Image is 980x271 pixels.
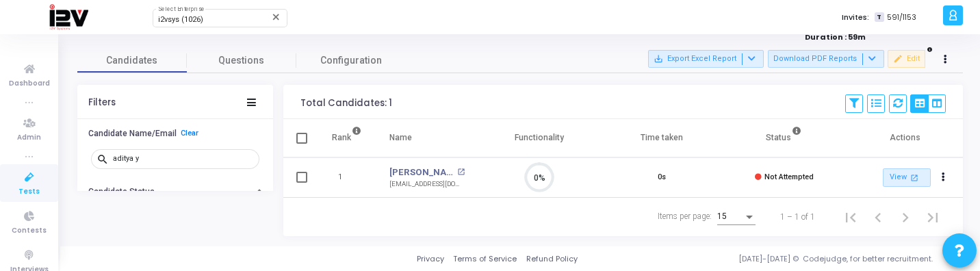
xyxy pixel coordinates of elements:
[318,119,376,157] th: Rank
[934,168,953,188] button: Actions
[768,50,884,68] button: Download PDF Reports
[96,153,113,165] mat-icon: search
[271,12,282,23] mat-icon: Clear
[654,54,663,64] mat-icon: save_alt
[658,210,712,222] div: Items per page:
[389,130,412,145] div: Name
[864,203,892,231] button: Previous page
[717,212,756,222] mat-select: Items per page:
[578,253,963,265] div: [DATE]-[DATE] © Codejudge, for better recruitment.
[764,172,814,181] span: Not Attempted
[893,54,903,64] mat-icon: edit
[883,168,931,187] a: View
[919,203,946,231] button: Last page
[77,181,273,203] button: Candidate Status
[320,53,382,68] span: Configuration
[478,119,601,157] th: Functionality
[641,130,683,145] div: Time taken
[845,119,968,157] th: Actions
[18,186,40,198] span: Tests
[417,253,444,265] a: Privacy
[453,253,517,265] a: Terms of Service
[17,132,41,144] span: Admin
[908,172,920,183] mat-icon: open_in_new
[658,172,666,183] div: 0s
[181,129,198,138] a: Clear
[77,122,273,144] button: Candidate Name/EmailClear
[910,94,946,113] div: View Options
[780,211,815,223] div: 1 – 1 of 1
[12,225,47,237] span: Contests
[887,12,916,23] span: 591/1153
[892,203,919,231] button: Next page
[158,15,203,24] span: i2vsys (1026)
[9,78,50,90] span: Dashboard
[837,203,864,231] button: First page
[648,50,764,68] button: Export Excel Report
[389,166,454,179] a: [PERSON_NAME]
[888,50,925,68] button: Edit
[875,12,884,23] span: T
[457,168,465,176] mat-icon: open_in_new
[723,119,846,157] th: Status
[318,157,376,198] td: 1
[526,253,578,265] a: Refund Policy
[805,31,866,42] strong: Duration : 59m
[300,98,392,109] div: Total Candidates: 1
[842,12,869,23] label: Invites:
[77,53,187,68] span: Candidates
[88,97,116,108] div: Filters
[187,53,296,68] span: Questions
[88,187,155,197] h6: Candidate Status
[113,155,254,163] input: Search...
[88,129,177,139] h6: Candidate Name/Email
[389,179,465,190] div: [EMAIL_ADDRESS][DOMAIN_NAME]
[717,211,727,221] span: 15
[49,3,88,31] img: logo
